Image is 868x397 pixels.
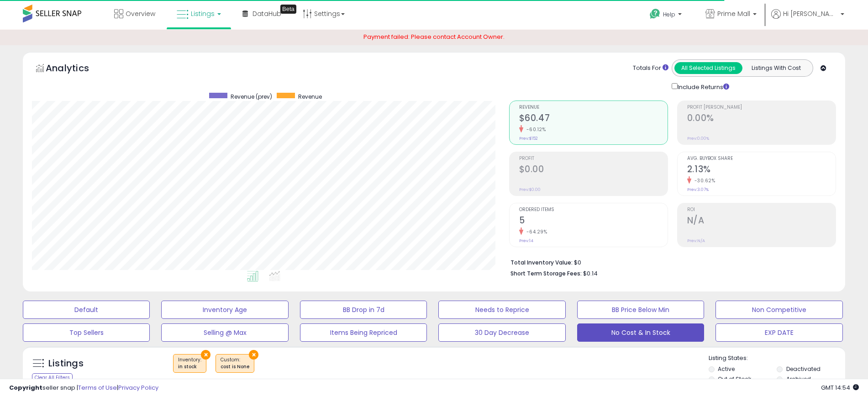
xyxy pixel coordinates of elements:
button: Inventory Age [161,301,288,319]
button: 30 Day Decrease [438,323,565,342]
a: Privacy Policy [118,383,158,392]
span: Inventory : [178,356,201,370]
span: Revenue [298,93,322,101]
span: Avg. Buybox Share [687,156,836,161]
span: ROI [687,207,836,212]
strong: Copyright [9,383,42,392]
button: × [201,350,210,360]
span: 2025-09-10 14:54 GMT [821,383,859,392]
span: $0.14 [583,269,598,278]
h2: N/A [687,215,836,228]
small: Prev: 14 [519,238,533,243]
small: Prev: 0.00% [687,136,709,141]
small: Prev: $152 [519,136,538,141]
i: Get Help [649,8,661,20]
button: Default [23,301,150,319]
h2: 2.13% [687,164,836,176]
label: Out of Stock [718,375,751,383]
span: Ordered Items [519,207,668,212]
h2: 5 [519,215,668,228]
h2: $60.47 [519,113,668,125]
small: Prev: 3.07% [687,187,709,192]
button: BB Drop in 7d [300,301,427,319]
span: Revenue (prev) [231,93,272,101]
label: Deactivated [786,365,821,373]
p: Listing States: [709,354,845,363]
a: Help [642,1,691,30]
button: Top Sellers [23,323,150,342]
button: Needs to Reprice [438,301,565,319]
button: BB Price Below Min [577,301,704,319]
span: Listings [191,9,215,18]
span: DataHub [253,9,281,18]
div: in stock [178,364,201,370]
span: Hi [PERSON_NAME] [783,9,838,18]
div: Include Returns [665,81,740,92]
h5: Analytics [46,62,107,77]
button: Items Being Repriced [300,323,427,342]
button: EXP DATE [715,323,842,342]
span: Profit [519,156,668,161]
a: Terms of Use [78,383,117,392]
small: -64.29% [523,228,547,235]
b: Short Term Storage Fees: [510,270,582,277]
span: Revenue [519,105,668,110]
div: Clear All Filters [32,373,73,382]
span: Custom: [221,356,249,370]
span: Prime Mall [717,9,750,18]
h5: Listings [48,357,84,370]
div: Tooltip anchor [280,5,296,14]
h2: $0.00 [519,164,668,176]
div: seller snap | | [9,384,158,392]
button: All Selected Listings [674,62,742,74]
span: Help [663,11,675,18]
h2: 0.00% [687,113,836,125]
button: Listings With Cost [742,62,810,74]
small: Prev: $0.00 [519,187,541,192]
label: Active [718,365,735,373]
button: × [249,350,258,360]
span: Payment failed: Please contact Account Owner. [363,32,505,41]
label: Archived [786,375,811,383]
button: Non Competitive [715,301,842,319]
small: Prev: N/A [687,238,705,243]
div: cost is None [221,364,249,370]
b: Total Inventory Value: [510,259,573,266]
div: Totals For [633,64,668,73]
a: Hi [PERSON_NAME] [771,9,844,30]
button: Selling @ Max [161,323,288,342]
span: Overview [126,9,155,18]
small: -30.62% [691,177,715,184]
small: -60.12% [523,126,546,133]
button: No Cost & In Stock [577,323,704,342]
li: $0 [510,256,829,267]
span: Profit [PERSON_NAME] [687,105,836,110]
